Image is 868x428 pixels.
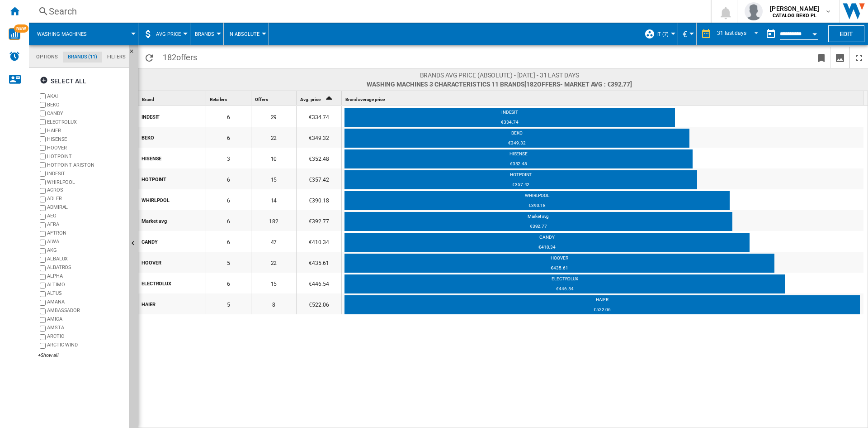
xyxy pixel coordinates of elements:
div: AMSTA [47,324,125,333]
input: brand.name [40,111,46,116]
div: Sort None [344,91,863,105]
div: €349.32 [297,127,341,148]
div: €446.54 [344,286,785,295]
div: AMICA [47,316,125,324]
input: brand.name [40,291,46,297]
button: Open calendar [807,24,823,41]
div: €334.74 [297,106,341,127]
div: AFTRON [47,230,125,238]
div: WHIRLPOOL [344,192,730,202]
input: brand.name [40,257,46,263]
button: md-calendar [762,25,780,43]
img: profile.jpg [745,2,763,20]
input: brand.name [40,283,46,289]
button: Bookmark this report [812,47,830,68]
input: brand.name [40,222,46,228]
div: Sort None [253,91,296,105]
div: HOOVER [344,255,774,264]
div: ALTIMO [47,281,125,290]
button: Edit [828,25,864,42]
span: Avg. price [300,97,321,102]
div: Avg. price Sort Ascending [298,91,341,105]
span: Washing machines [37,31,87,37]
div: ELECTROLUX [142,274,205,293]
button: Maximize [850,47,868,68]
div: HOTPOINT [344,172,697,181]
input: brand.name [40,205,46,211]
span: [182 ] [524,81,632,88]
label: HOTPOINT [47,153,125,160]
div: ALBATROS [47,264,125,273]
input: brand.name [40,265,46,271]
div: Brand Sort None [140,91,206,105]
span: IT (7) [656,31,669,37]
label: BEKO [47,101,125,108]
input: brand.name [40,274,46,280]
div: Sort None [208,91,251,105]
input: brand.name [40,171,46,177]
input: brand.name [40,93,46,99]
div: €392.77 [297,210,341,231]
input: brand.name [40,326,46,332]
div: 6 [206,106,251,127]
button: Brands [195,23,219,45]
label: CANDY [47,110,125,117]
div: Sort Ascending [298,91,341,105]
label: HOOVER [47,144,125,151]
span: offers [176,53,197,62]
div: 3 [206,148,251,168]
span: In Absolute [228,31,259,37]
button: € [683,23,692,45]
input: brand.name [40,119,46,125]
span: offers [537,81,560,88]
input: brand.name [40,231,46,237]
div: AKG [47,247,125,255]
input: brand.name [40,334,46,340]
div: 6 [206,168,251,189]
div: €435.61 [297,252,341,273]
div: ACROS [47,187,125,195]
div: ALBALUX [47,255,125,264]
label: INDESIT [47,170,125,177]
span: Brand average price [345,97,385,102]
div: AFRA [47,221,125,230]
div: €357.42 [344,182,697,191]
div: Market avg [142,211,205,230]
div: HOOVER [142,253,205,272]
button: AVG Price [156,23,185,45]
button: IT (7) [656,23,673,45]
span: Brand [142,97,154,102]
div: 15 [251,273,296,293]
div: €390.18 [344,202,730,212]
div: ARCTIC WIND [47,341,125,350]
div: €410.34 [344,244,750,253]
span: [PERSON_NAME] [770,4,819,13]
div: 5 [206,293,251,314]
input: brand.name [40,136,46,142]
label: HISENSE [47,136,125,143]
div: ALPHA [47,273,125,281]
md-menu: Currency [678,23,697,45]
div: HAIER [344,297,860,306]
div: €435.61 [344,265,774,274]
md-select: REPORTS.WIZARD.STEPS.REPORT.STEPS.REPORT_OPTIONS.PERIOD: 31 last days [716,27,762,42]
div: CANDY [344,234,750,243]
div: AIWA [47,238,125,247]
button: Download as image [831,47,849,68]
input: brand.name [40,102,46,108]
div: ALTUS [47,290,125,298]
div: INDESIT [344,109,675,118]
div: Select all [40,73,86,89]
span: € [683,29,687,39]
button: In Absolute [228,23,264,45]
input: brand.name [40,188,46,194]
div: INDESIT [142,107,205,126]
div: €392.77 [344,223,732,232]
input: brand.name [40,154,46,159]
div: CANDY [142,232,205,251]
span: Washing machines 3 characteristics 11 brands [367,80,632,89]
span: Offers [255,97,268,102]
div: Market avg [344,213,732,222]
